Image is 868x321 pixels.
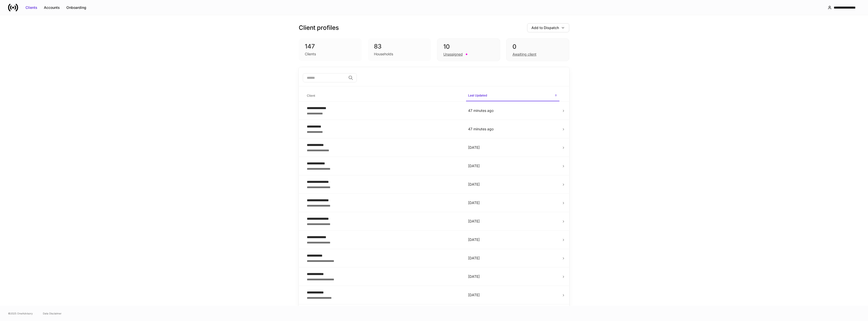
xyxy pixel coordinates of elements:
p: [DATE] [468,145,557,150]
div: Awaiting client [512,52,536,57]
h3: Client profiles [299,24,339,32]
h6: Client [307,93,315,98]
p: [DATE] [468,163,557,168]
div: 0 [512,43,563,51]
p: 47 minutes ago [468,127,557,132]
span: © 2025 OneAdvisory [8,311,33,315]
div: 10Unassigned [437,38,500,61]
p: [DATE] [468,292,557,298]
p: 47 minutes ago [468,108,557,113]
button: Add to Dispatch [527,23,569,32]
button: Onboarding [63,4,90,12]
p: [DATE] [468,237,557,242]
div: Clients [305,52,316,57]
div: Accounts [44,5,60,10]
p: [DATE] [468,256,557,261]
p: [DATE] [468,182,557,187]
button: Accounts [41,4,63,12]
button: Clients [22,4,41,12]
span: Last Updated [466,90,559,101]
a: Data Disclaimer [43,311,62,315]
div: Onboarding [66,5,86,10]
div: 0Awaiting client [506,38,569,61]
div: Unassigned [443,52,463,57]
div: 83 [374,42,425,51]
div: 10 [443,43,494,51]
p: [DATE] [468,200,557,205]
p: [DATE] [468,274,557,279]
div: Households [374,52,393,57]
span: Client [305,91,462,101]
div: Add to Dispatch [531,25,559,30]
div: 147 [305,42,356,51]
div: Clients [25,5,37,10]
h6: Last Updated [468,93,487,98]
p: [DATE] [468,219,557,224]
